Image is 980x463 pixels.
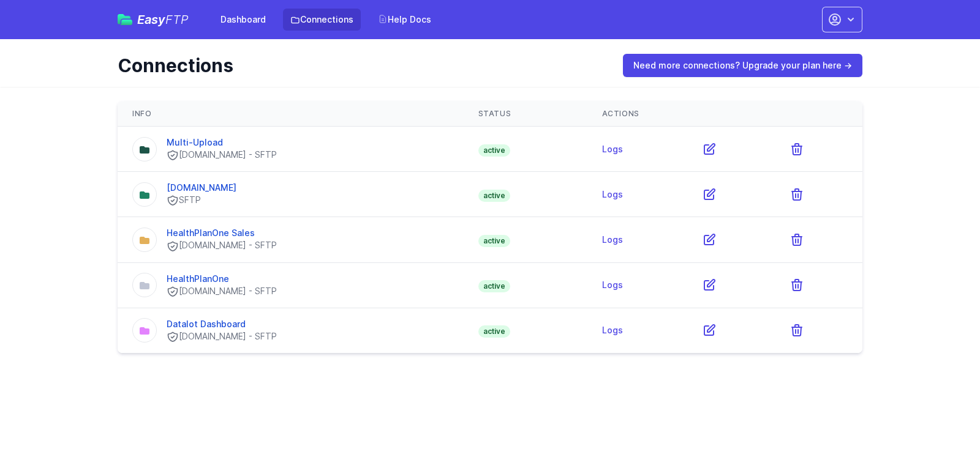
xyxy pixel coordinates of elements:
a: Dashboard [213,9,273,31]
a: HealthPlanOne Sales [167,228,255,238]
a: EasyFTP [118,13,189,26]
a: Logs [602,234,623,245]
span: Easy [137,13,189,26]
div: [DOMAIN_NAME] - SFTP [167,330,277,343]
span: active [478,280,510,292]
a: HealthPlanOne [167,273,229,284]
a: Logs [602,189,623,199]
img: easyftp_logo.png [118,14,132,25]
a: Logs [602,325,623,335]
div: [DOMAIN_NAME] - SFTP [167,239,277,252]
a: [DOMAIN_NAME] [167,182,236,193]
th: Info [118,102,464,127]
a: Need more connections? Upgrade your plan here → [623,54,862,77]
div: SFTP [167,194,236,207]
a: Multi-Upload [167,137,223,147]
a: Datalot Dashboard [167,319,246,329]
span: active [478,235,510,247]
h1: Connections [118,54,606,76]
span: FTP [165,12,189,27]
a: Logs [602,144,623,154]
th: Actions [587,102,862,127]
th: Status [464,102,587,127]
a: Help Docs [371,9,439,31]
div: [DOMAIN_NAME] - SFTP [167,149,277,161]
a: Connections [283,9,361,31]
span: active [478,144,510,157]
a: Logs [602,280,623,290]
div: [DOMAIN_NAME] - SFTP [167,285,277,298]
span: active [478,325,510,338]
span: active [478,190,510,202]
